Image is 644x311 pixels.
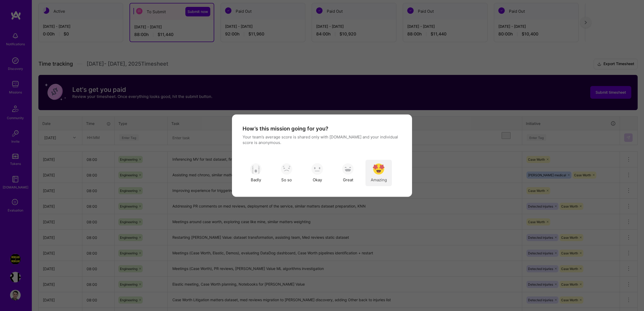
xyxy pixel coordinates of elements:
[311,163,323,175] img: soso
[250,163,262,175] img: soso
[313,177,322,183] span: Okay
[251,177,261,183] span: Badly
[373,163,384,175] img: soso
[243,125,328,132] h4: How’s this mission going for you?
[343,177,353,183] span: Great
[281,177,292,183] span: So so
[243,134,401,145] p: Your team’s average score is shared only with [DOMAIN_NAME] and your individual score is anonymous.
[371,177,387,183] span: Amazing
[342,163,354,175] img: soso
[232,114,412,197] div: modal
[281,163,292,175] img: soso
